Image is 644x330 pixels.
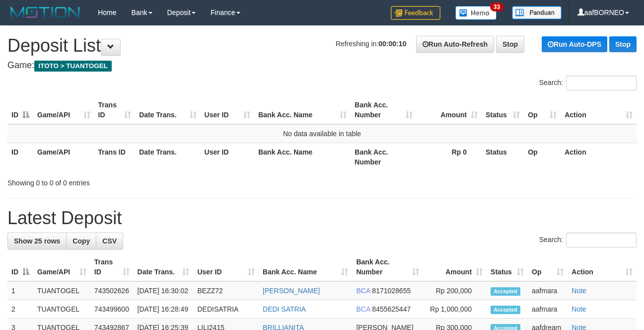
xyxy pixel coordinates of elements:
[7,208,637,228] h1: Latest Deposit
[423,253,487,281] th: Amount: activate to sort column ascending
[496,36,524,53] a: Stop
[566,76,637,90] input: Search:
[528,253,568,281] th: Op: activate to sort column ascending
[7,61,637,71] h4: Game:
[352,253,423,281] th: Bank Acc. Number: activate to sort column ascending
[33,96,94,124] th: Game/API: activate to sort column ascending
[33,143,94,171] th: Game/API
[524,96,561,124] th: Op: activate to sort column ascending
[539,76,637,90] label: Search:
[491,306,520,314] span: Accepted
[135,143,200,171] th: Date Trans.
[482,143,524,171] th: Status
[7,36,637,56] h1: Deposit List
[490,2,503,11] span: 33
[539,233,637,247] label: Search:
[193,300,259,319] td: DEDISATRIA
[7,96,33,124] th: ID: activate to sort column descending
[372,305,411,313] span: Copy 8455625447 to clipboard
[7,253,33,281] th: ID: activate to sort column descending
[356,305,370,313] span: BCA
[491,287,520,296] span: Accepted
[423,281,487,300] td: Rp 200,000
[134,253,194,281] th: Date Trans.: activate to sort column ascending
[7,281,33,300] td: 1
[201,143,255,171] th: User ID
[566,233,637,247] input: Search:
[487,253,528,281] th: Status: activate to sort column ascending
[512,6,562,19] img: panduan.png
[201,96,255,124] th: User ID: activate to sort column ascending
[7,5,83,20] img: MOTION_logo.png
[193,253,259,281] th: User ID: activate to sort column ascending
[356,287,370,295] span: BCA
[102,237,117,245] span: CSV
[416,36,494,53] a: Run Auto-Refresh
[336,40,406,48] span: Refreshing in:
[263,287,320,295] a: [PERSON_NAME]
[66,233,96,249] a: Copy
[528,300,568,319] td: aafmara
[33,300,90,319] td: TUANTOGEL
[7,124,637,143] td: No data available in table
[72,237,90,245] span: Copy
[254,143,351,171] th: Bank Acc. Name
[351,96,417,124] th: Bank Acc. Number: activate to sort column ascending
[34,61,112,72] span: ITOTO > TUANTOGEL
[572,287,586,295] a: Note
[90,281,134,300] td: 743502626
[193,281,259,300] td: BEZZ72
[423,300,487,319] td: Rp 1,000,000
[568,253,637,281] th: Action: activate to sort column ascending
[94,143,136,171] th: Trans ID
[134,281,194,300] td: [DATE] 16:30:02
[417,96,482,124] th: Amount: activate to sort column ascending
[455,6,497,20] img: Button%20Memo.svg
[14,237,60,245] span: Show 25 rows
[378,40,406,48] strong: 00:00:10
[7,174,261,188] div: Showing 0 to 0 of 0 entries
[135,96,200,124] th: Date Trans.: activate to sort column ascending
[561,96,637,124] th: Action: activate to sort column ascending
[33,281,90,300] td: TUANTOGEL
[542,36,607,52] a: Run Auto-DPS
[33,253,90,281] th: Game/API: activate to sort column ascending
[259,253,352,281] th: Bank Acc. Name: activate to sort column ascending
[263,305,306,313] a: DEDI SATRIA
[417,143,482,171] th: Rp 0
[572,305,586,313] a: Note
[94,96,136,124] th: Trans ID: activate to sort column ascending
[90,300,134,319] td: 743499600
[134,300,194,319] td: [DATE] 16:28:49
[528,281,568,300] td: aafmara
[609,36,637,52] a: Stop
[96,233,123,249] a: CSV
[524,143,561,171] th: Op
[90,253,134,281] th: Trans ID: activate to sort column ascending
[7,300,33,319] td: 2
[391,6,440,20] img: Feedback.jpg
[561,143,637,171] th: Action
[372,287,411,295] span: Copy 8171028655 to clipboard
[351,143,417,171] th: Bank Acc. Number
[254,96,351,124] th: Bank Acc. Name: activate to sort column ascending
[7,233,67,249] a: Show 25 rows
[7,143,33,171] th: ID
[482,96,524,124] th: Status: activate to sort column ascending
